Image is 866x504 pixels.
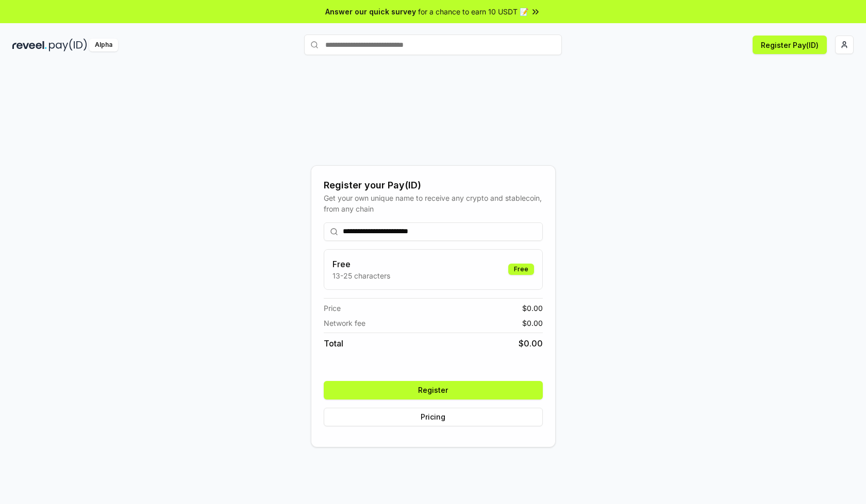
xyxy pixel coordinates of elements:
span: $ 0.00 [519,337,543,350]
div: Register your Pay(ID) [324,178,543,193]
span: Price [324,303,341,314]
span: Network fee [324,318,365,328]
h3: Free [332,258,390,270]
img: reveel_dark [12,39,47,51]
img: pay_id [49,39,87,51]
span: Total [324,337,343,350]
div: Free [508,264,534,275]
span: Answer our quick survey [325,6,416,17]
p: 13-25 characters [332,270,390,281]
button: Register Pay(ID) [753,36,827,54]
button: Pricing [324,408,543,426]
span: for a chance to earn 10 USDT 📝 [418,6,528,17]
div: Get your own unique name to receive any crypto and stablecoin, from any chain [324,193,543,214]
span: $ 0.00 [522,318,543,328]
span: $ 0.00 [522,303,543,314]
div: Alpha [89,39,118,51]
button: Register [324,381,543,399]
